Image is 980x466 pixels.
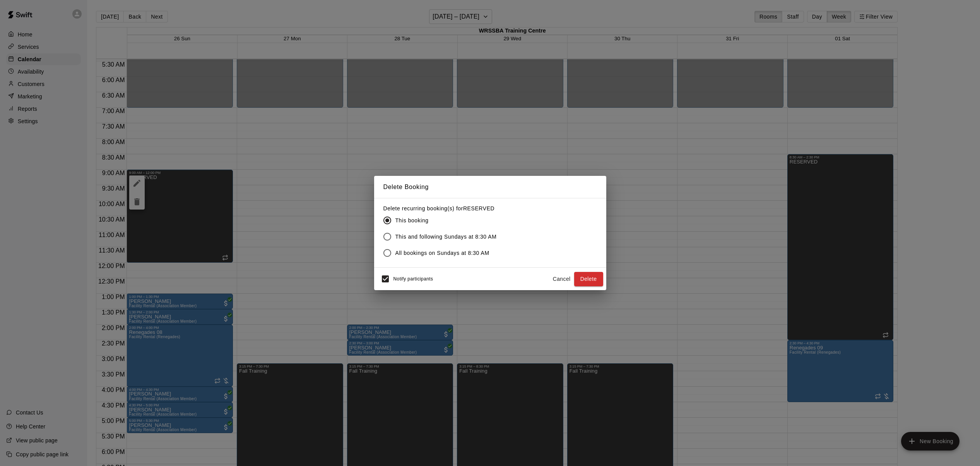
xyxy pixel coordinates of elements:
span: This booking [395,217,429,225]
button: Delete [574,272,603,286]
h2: Delete Booking [374,176,606,198]
span: This and following Sundays at 8:30 AM [395,233,497,241]
button: Cancel [549,272,574,286]
span: All bookings on Sundays at 8:30 AM [395,249,489,257]
span: Notify participants [393,277,433,282]
label: Delete recurring booking(s) for RESERVED [383,205,503,212]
